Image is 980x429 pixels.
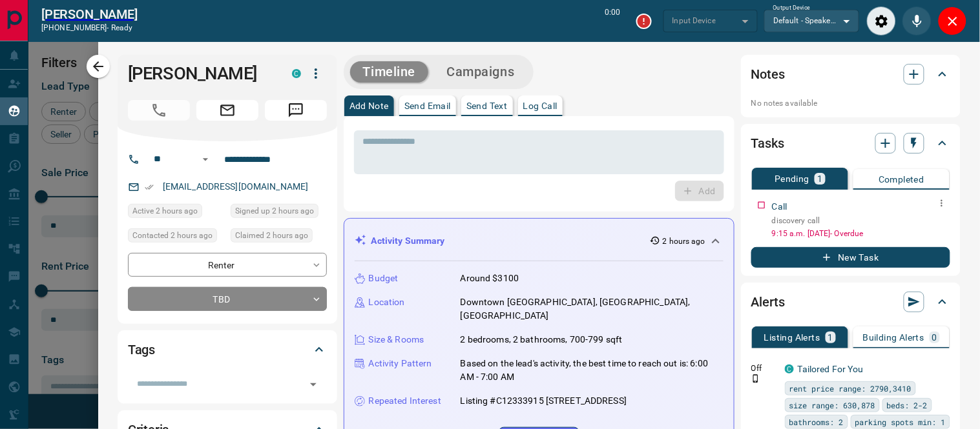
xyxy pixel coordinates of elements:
p: Off [751,363,777,374]
button: New Task [751,247,950,268]
p: Activity Summary [371,234,445,248]
span: bathrooms: 2 [789,415,844,428]
div: Wed Aug 13 2025 [128,228,224,246]
h2: [PERSON_NAME] [41,6,138,22]
p: 1 [828,333,833,342]
p: [PHONE_NUMBER] - [41,22,138,34]
div: Default - Speakers (Realtek(R) Audio) [764,10,859,32]
h2: Tasks [751,133,784,154]
div: Audio Settings [867,6,896,35]
span: Contacted 2 hours ago [132,229,213,242]
span: Signed up 2 hours ago [235,205,314,217]
p: Call [772,200,787,214]
svg: Push Notification Only [751,374,760,383]
h2: Tags [128,339,155,360]
div: Tasks [751,128,950,159]
span: Message [265,100,327,121]
label: Output Device [773,4,810,12]
p: 2 hours ago [663,235,705,247]
span: parking spots min: 1 [855,415,946,428]
p: Listing Alerts [764,333,820,342]
p: Based on the lead's activity, the best time to reach out is: 6:00 AM - 7:00 AM [461,357,724,384]
div: Mute [902,6,932,35]
button: Timeline [350,61,429,83]
button: Open [198,152,213,167]
a: Tailored For You [798,364,864,374]
button: Campaigns [433,61,527,83]
span: Active 2 hours ago [132,205,198,217]
p: Send Text [466,101,508,110]
p: 9:15 a.m. [DATE] - Overdue [772,228,950,239]
a: [EMAIL_ADDRESS][DOMAIN_NAME] [163,181,309,192]
p: Pending [775,174,809,183]
span: ready [111,23,133,32]
p: Downtown [GEOGRAPHIC_DATA], [GEOGRAPHIC_DATA], [GEOGRAPHIC_DATA] [461,295,724,323]
p: Budget [369,272,399,285]
span: Claimed 2 hours ago [235,229,308,242]
h1: [PERSON_NAME] [128,63,273,84]
span: size range: 630,878 [789,399,875,412]
div: Wed Aug 13 2025 [231,204,327,222]
p: 1 [817,174,822,183]
div: Wed Aug 13 2025 [128,204,224,222]
p: Activity Pattern [369,357,432,370]
p: Completed [879,175,924,184]
span: Call [128,100,190,121]
div: condos.ca [292,69,301,78]
span: Email [196,100,258,121]
div: Wed Aug 13 2025 [231,228,327,246]
p: Listing #C12333915 [STREET_ADDRESS] [461,394,627,408]
div: Alerts [751,286,950,317]
div: condos.ca [785,364,794,374]
p: Log Call [523,101,558,110]
p: Location [369,295,405,309]
div: Activity Summary2 hours ago [355,229,724,253]
p: 2 bedrooms, 2 bathrooms, 700-799 sqft [461,333,623,346]
p: Size & Rooms [369,333,424,346]
p: 0:00 [605,6,620,35]
p: Around $3100 [461,272,519,285]
div: TBD [128,287,327,311]
h2: Alerts [751,292,785,312]
p: Repeated Interest [369,394,441,408]
span: beds: 2-2 [887,399,928,412]
p: discovery call [772,215,950,226]
span: rent price range: 2790,3410 [789,382,912,395]
div: Notes [751,59,950,90]
svg: Email Verified [145,183,154,192]
p: Send Email [404,101,451,110]
p: Add Note [349,101,389,110]
p: No notes available [751,97,950,109]
p: 0 [932,333,937,342]
div: Close [938,6,967,35]
div: Renter [128,253,327,277]
p: Building Alerts [863,333,924,342]
button: Open [304,375,322,394]
h2: Notes [751,64,785,85]
div: Tags [128,334,327,365]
